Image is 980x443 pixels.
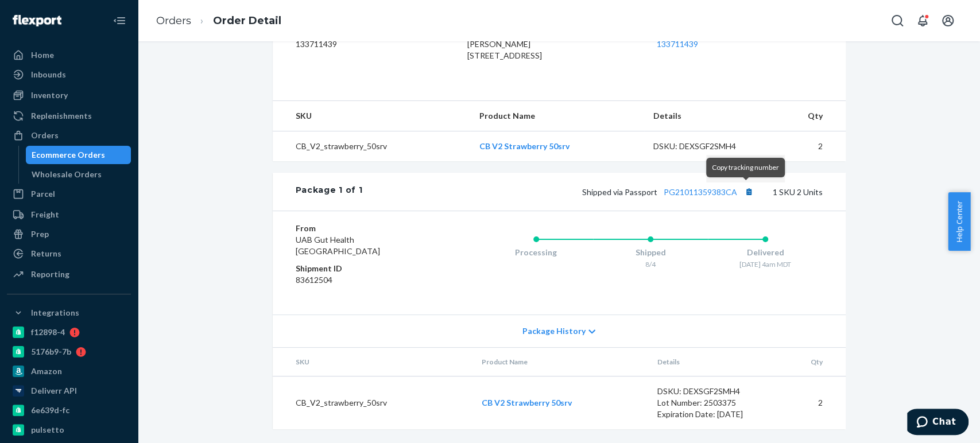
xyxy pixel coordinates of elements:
[7,225,131,243] a: Prep
[108,9,131,32] button: Close Navigation
[7,401,131,419] a: 6e639d-fc
[593,247,708,258] div: Shipped
[7,126,131,145] a: Orders
[31,248,61,259] div: Returns
[472,348,648,376] th: Product Name
[273,348,472,376] th: SKU
[774,348,846,376] th: Qty
[273,101,470,131] th: SKU
[770,101,845,131] th: Qty
[7,107,131,125] a: Replenishments
[712,163,779,172] span: Copy tracking number
[156,14,191,27] a: Orders
[31,327,65,338] div: f12898-4
[31,269,69,280] div: Reporting
[886,9,909,32] button: Open Search Box
[522,325,586,337] span: Package History
[708,259,823,269] div: [DATE] 4am MDT
[948,192,970,251] button: Help Center
[657,409,765,420] div: Expiration Date: [DATE]
[770,131,845,162] td: 2
[32,169,102,180] div: Wholesale Orders
[7,382,131,400] a: Deliverr API
[13,15,61,26] img: Flexport logo
[31,307,79,318] div: Integrations
[7,86,131,104] a: Inventory
[657,39,698,49] a: 133711439
[296,263,433,274] dt: Shipment ID
[7,265,131,283] a: Reporting
[774,376,846,430] td: 2
[296,223,433,234] dt: From
[31,209,59,220] div: Freight
[7,244,131,263] a: Returns
[26,165,131,184] a: Wholesale Orders
[657,397,765,409] div: Lot Number: 2503375
[362,184,822,199] div: 1 SKU 2 Units
[7,205,131,224] a: Freight
[7,46,131,64] a: Home
[582,187,757,197] span: Shipped via Passport
[273,376,472,430] td: CB_V2_strawberry_50srv
[296,235,380,256] span: UAB Gut Health [GEOGRAPHIC_DATA]
[31,385,77,397] div: Deliverr API
[26,146,131,164] a: Ecommerce Orders
[742,184,757,199] button: Copy tracking number
[481,398,571,407] a: CB V2 Strawberry 50srv
[936,9,959,32] button: Open account menu
[7,343,131,361] a: 5176b9-7b
[7,304,131,322] button: Integrations
[657,386,765,397] div: DSKU: DEXSGF2SMH4
[147,4,290,38] ol: breadcrumbs
[32,149,105,161] div: Ecommerce Orders
[31,90,68,101] div: Inventory
[664,187,737,197] a: PG21011359383CA
[470,101,644,131] th: Product Name
[708,247,823,258] div: Delivered
[273,131,470,162] td: CB_V2_strawberry_50srv
[31,110,92,122] div: Replenishments
[31,49,54,61] div: Home
[296,38,449,50] dd: 133711439
[648,348,774,376] th: Details
[31,130,59,141] div: Orders
[7,323,131,341] a: f12898-4
[31,405,69,416] div: 6e639d-fc
[7,185,131,203] a: Parcel
[7,421,131,439] a: pulsetto
[31,228,49,240] div: Prep
[593,259,708,269] div: 8/4
[31,366,62,377] div: Amazon
[31,188,55,200] div: Parcel
[479,141,570,151] a: CB V2 Strawberry 50srv
[653,141,761,152] div: DSKU: DEXSGF2SMH4
[296,184,363,199] div: Package 1 of 1
[31,424,64,436] div: pulsetto
[213,14,281,27] a: Order Detail
[911,9,934,32] button: Open notifications
[7,65,131,84] a: Inbounds
[479,247,594,258] div: Processing
[31,346,71,357] div: 5176b9-7b
[31,69,66,80] div: Inbounds
[7,362,131,380] a: Amazon
[644,101,770,131] th: Details
[907,409,969,437] iframe: Opens a widget where you can chat to one of our agents
[296,274,433,286] dd: 83612504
